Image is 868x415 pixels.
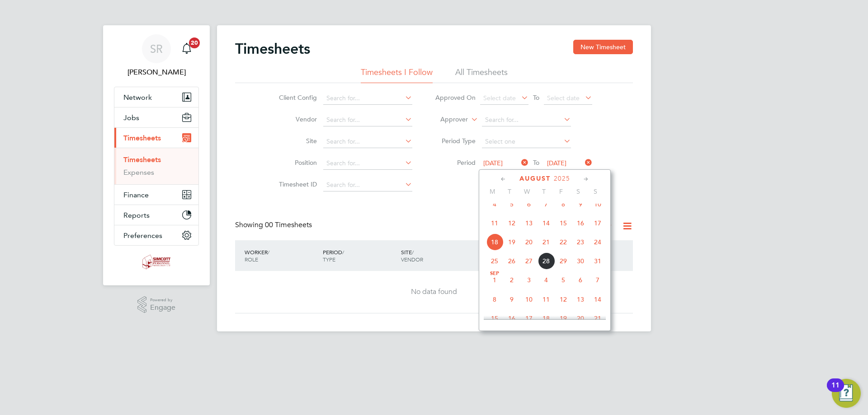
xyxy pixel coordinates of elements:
span: 7 [538,196,555,213]
label: Period [435,159,476,167]
span: 10 [589,196,606,213]
span: / [412,248,414,256]
span: 4 [538,271,555,289]
nav: Main navigation [103,25,210,285]
span: 2025 [554,175,570,182]
span: F [552,187,570,196]
span: W [518,187,535,196]
button: Preferences [114,225,198,245]
span: 20 [189,37,200,48]
span: [DATE] [483,159,503,167]
span: Powered by [150,296,175,304]
label: Approver [427,115,468,124]
li: Timesheets I Follow [361,67,433,83]
span: August [519,175,551,182]
span: / [268,248,269,256]
span: 21 [589,310,606,327]
span: Finance [123,191,149,199]
div: Showing [235,220,314,230]
span: 14 [589,291,606,308]
span: Jobs [123,113,139,122]
span: 8 [486,291,503,308]
span: Engage [150,304,175,312]
a: SR[PERSON_NAME] [114,34,199,78]
input: Search for... [323,157,412,170]
div: 11 [831,385,840,397]
span: 16 [572,214,589,232]
span: 6 [520,196,538,213]
span: [DATE] [547,159,566,167]
button: Timesheets [114,128,198,148]
span: S [570,187,587,196]
button: New Timesheet [573,40,633,54]
span: 17 [589,214,606,232]
img: simcott-logo-retina.png [142,255,171,269]
input: Select one [482,135,571,148]
a: 20 [178,34,196,63]
span: 20 [520,233,538,251]
span: ROLE [245,256,258,263]
span: 24 [589,233,606,251]
label: Timesheet ID [276,180,317,188]
span: To [530,157,542,168]
button: Open Resource Center, 11 new notifications [832,379,861,408]
div: WORKER [242,244,321,267]
span: 19 [555,310,572,327]
div: SITE [399,244,477,267]
label: Approved On [435,93,476,102]
span: 13 [520,214,538,232]
span: 18 [486,233,503,251]
div: Timesheets [114,148,198,184]
span: 4 [486,196,503,213]
span: Timesheets [123,134,161,142]
span: S [587,187,604,196]
input: Search for... [323,135,412,148]
span: Sep [486,271,503,276]
button: Jobs [114,107,198,127]
span: 16 [503,310,520,327]
span: 6 [572,271,589,289]
span: Network [123,93,152,102]
input: Search for... [323,114,412,126]
div: PERIOD [321,244,399,267]
button: Finance [114,185,198,205]
label: Vendor [276,115,317,123]
span: 7 [589,271,606,289]
span: 27 [520,252,538,270]
label: Period Type [435,137,476,145]
label: Submitted [565,222,613,231]
span: 5 [555,271,572,289]
span: 31 [589,252,606,270]
span: 13 [572,291,589,308]
span: 2 [503,271,520,289]
span: 12 [503,214,520,232]
span: 11 [486,214,503,232]
button: Network [114,87,198,107]
label: Site [276,137,317,145]
span: 9 [503,291,520,308]
span: 10 [520,291,538,308]
h2: Timesheets [235,40,310,58]
span: 20 [572,310,589,327]
span: 3 [520,271,538,289]
span: TYPE [323,256,335,263]
span: 23 [572,233,589,251]
span: SR [150,43,163,55]
span: 18 [538,310,555,327]
label: Position [276,159,317,167]
span: 00 Timesheets [265,220,312,229]
span: Preferences [123,231,162,240]
input: Search for... [323,179,412,191]
div: No data found [244,287,624,297]
li: All Timesheets [455,67,508,83]
span: M [484,187,501,196]
span: To [530,92,542,103]
span: 17 [520,310,538,327]
span: Reports [123,211,150,219]
span: Select date [547,94,580,102]
span: 1 [486,271,503,289]
span: 5 [503,196,520,213]
span: 15 [555,214,572,232]
label: Client Config [276,93,317,102]
button: Reports [114,205,198,225]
